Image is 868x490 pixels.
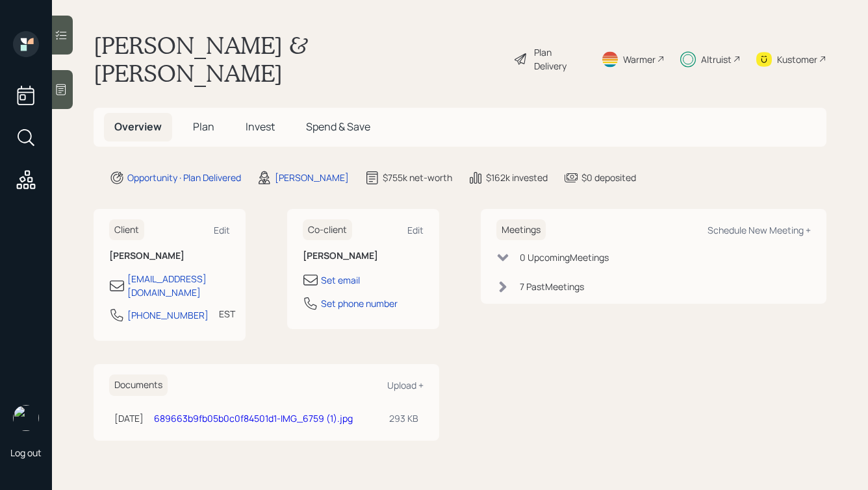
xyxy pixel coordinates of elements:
[777,53,817,66] div: Kustomer
[407,224,424,236] div: Edit
[581,171,636,184] div: $0 deposited
[154,412,353,424] a: 689663b9fb05b0c0f84501d1-IMG_6759 (1).jpg
[127,308,209,322] div: [PHONE_NUMBER]
[127,272,230,299] div: [EMAIL_ADDRESS][DOMAIN_NAME]
[623,53,656,66] div: Warmer
[246,119,275,134] span: Invest
[219,307,235,321] div: EST
[534,45,585,73] div: Plan Delivery
[486,171,548,184] div: $162k invested
[275,171,349,184] div: [PERSON_NAME]
[109,374,168,396] h6: Documents
[383,171,452,184] div: $755k net-worth
[306,119,370,134] span: Spend & Save
[214,224,230,236] div: Edit
[94,31,503,87] h1: [PERSON_NAME] & [PERSON_NAME]
[114,119,162,134] span: Overview
[109,219,144,241] h6: Client
[321,273,360,287] div: Set email
[303,251,424,262] h6: [PERSON_NAME]
[321,297,398,310] div: Set phone number
[496,219,546,241] h6: Meetings
[127,171,241,184] div: Opportunity · Plan Delivered
[13,405,39,431] img: hunter_neumayer.jpg
[520,280,584,293] div: 7 Past Meeting s
[520,251,609,264] div: 0 Upcoming Meeting s
[114,411,144,425] div: [DATE]
[708,224,811,236] div: Schedule New Meeting +
[389,411,418,425] div: 293 KB
[387,379,424,391] div: Upload +
[109,251,230,262] h6: [PERSON_NAME]
[10,447,42,459] div: Log out
[193,119,214,134] span: Plan
[701,53,732,66] div: Altruist
[303,219,352,241] h6: Co-client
